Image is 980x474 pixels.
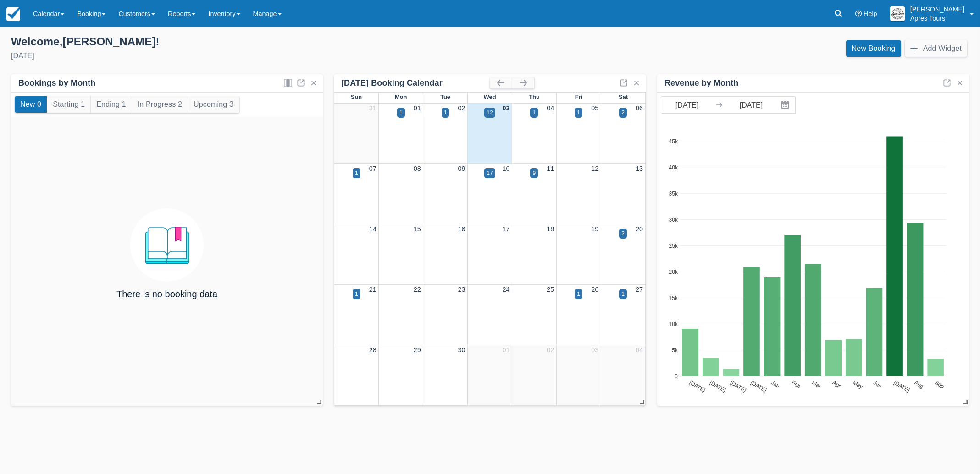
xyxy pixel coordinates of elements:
[502,286,509,293] a: 24
[458,225,465,233] a: 16
[341,78,490,88] div: [DATE] Booking Calendar
[414,346,421,354] a: 29
[577,109,580,117] div: 1
[369,346,376,354] a: 28
[577,290,580,298] div: 1
[864,10,877,17] span: Help
[414,225,421,233] a: 15
[529,93,540,100] span: Thu
[591,165,598,172] a: 12
[188,96,239,113] button: Upcoming 3
[414,165,421,172] a: 08
[132,96,188,113] button: In Progress 2
[619,93,628,100] span: Sat
[351,93,362,100] span: Sun
[116,289,217,299] h4: There is no booking data
[502,165,509,172] a: 10
[355,290,358,298] div: 1
[890,6,905,21] img: A1
[905,40,967,57] button: Add Widget
[369,225,376,233] a: 14
[458,286,465,293] a: 23
[444,109,447,117] div: 1
[6,7,20,21] img: checkfront-main-nav-mini-logo.png
[591,346,598,354] a: 03
[414,286,421,293] a: 22
[395,93,407,100] span: Mon
[636,165,643,172] a: 13
[591,225,598,233] a: 19
[91,96,131,113] button: Ending 1
[547,104,554,112] a: 04
[414,104,421,112] a: 01
[636,346,643,354] a: 04
[532,169,536,177] div: 9
[725,97,777,113] input: End Date
[532,109,536,117] div: 1
[547,286,554,293] a: 25
[621,229,625,238] div: 2
[846,40,901,57] a: New Booking
[458,104,465,112] a: 02
[910,14,964,23] p: Apres Tours
[487,169,493,177] div: 17
[369,165,376,172] a: 07
[502,346,509,354] a: 01
[11,35,483,49] div: Welcome , [PERSON_NAME] !
[636,225,643,233] a: 20
[11,50,483,61] div: [DATE]
[502,225,509,233] a: 17
[547,165,554,172] a: 11
[369,286,376,293] a: 21
[621,109,625,117] div: 2
[18,78,96,88] div: Bookings by Month
[591,104,598,112] a: 05
[547,225,554,233] a: 18
[575,93,583,100] span: Fri
[369,104,376,112] a: 31
[458,165,465,172] a: 09
[777,97,795,113] button: Interact with the calendar and add the check-in date for your trip.
[502,104,509,112] a: 03
[547,346,554,354] a: 02
[440,93,450,100] span: Tue
[636,104,643,112] a: 06
[910,5,964,14] p: [PERSON_NAME]
[621,290,625,298] div: 1
[130,208,204,282] img: booking.png
[47,96,90,113] button: Starting 1
[636,286,643,293] a: 27
[355,169,358,177] div: 1
[458,346,465,354] a: 30
[15,96,47,113] button: New 0
[483,93,496,100] span: Wed
[399,109,403,117] div: 1
[591,286,598,293] a: 26
[855,11,862,17] i: Help
[487,109,493,117] div: 12
[661,97,713,113] input: Start Date
[664,78,738,88] div: Revenue by Month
